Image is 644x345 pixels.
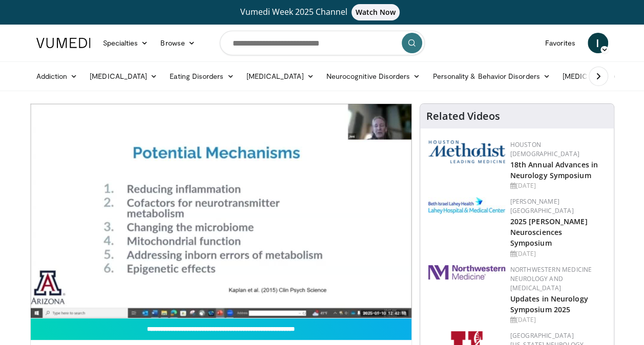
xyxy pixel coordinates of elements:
a: Favorites [539,33,581,53]
a: Neurocognitive Disorders [320,66,427,87]
div: [DATE] [510,181,606,190]
a: Addiction [30,66,84,87]
a: Eating Disorders [163,66,240,87]
input: Search topics, interventions [220,31,425,55]
a: Houston [DEMOGRAPHIC_DATA] [510,140,579,158]
a: Personality & Behavior Disorders [426,66,556,87]
a: 18th Annual Advances in Neurology Symposium [510,160,598,180]
a: 2025 [PERSON_NAME] Neurosciences Symposium [510,217,588,248]
img: 5e4488cc-e109-4a4e-9fd9-73bb9237ee91.png.150x105_q85_autocrop_double_scale_upscale_version-0.2.png [428,140,505,163]
div: [DATE] [510,249,606,258]
a: I [588,33,608,53]
a: Updates in Neurology Symposium 2025 [510,294,588,314]
a: [MEDICAL_DATA] [240,66,320,87]
h4: Related Videos [426,110,500,122]
a: [PERSON_NAME][GEOGRAPHIC_DATA] [510,197,574,215]
video-js: Video Player [31,104,411,318]
a: Specialties [97,33,155,53]
a: Northwestern Medicine Neurology and [MEDICAL_DATA] [510,265,592,292]
a: Vumedi Week 2025 ChannelWatch Now [38,4,607,20]
img: VuMedi Logo [36,38,91,48]
img: e7977282-282c-4444-820d-7cc2733560fd.jpg.150x105_q85_autocrop_double_scale_upscale_version-0.2.jpg [428,197,505,214]
span: Watch Now [351,4,400,20]
a: [MEDICAL_DATA] [84,66,163,87]
div: [DATE] [510,315,606,325]
a: Browse [154,33,201,53]
img: 2a462fb6-9365-492a-ac79-3166a6f924d8.png.150x105_q85_autocrop_double_scale_upscale_version-0.2.jpg [428,265,505,279]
